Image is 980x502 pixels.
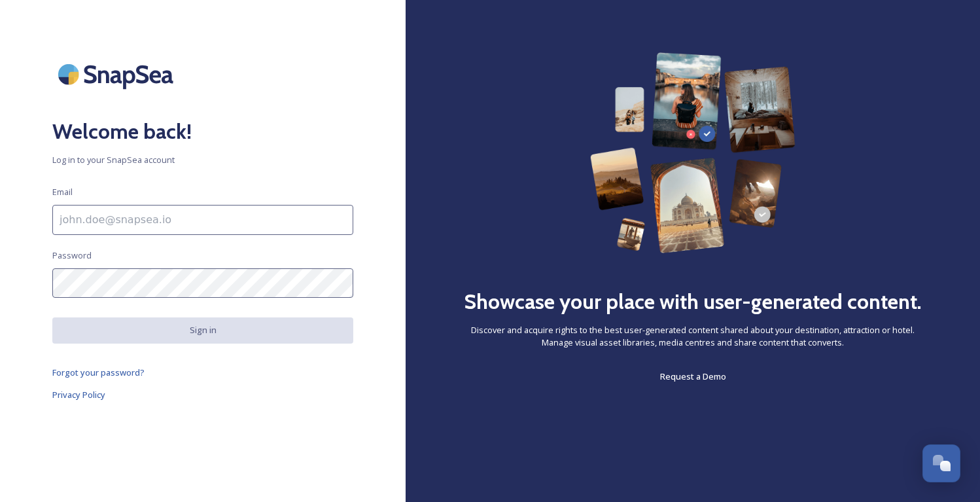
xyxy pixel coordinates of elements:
input: john.doe@snapsea.io [52,205,353,235]
h2: Welcome back! [52,116,353,147]
a: Privacy Policy [52,387,353,403]
a: Request a Demo [660,368,726,384]
h2: Showcase your place with user-generated content. [464,286,922,317]
span: Email [52,186,73,198]
span: Forgot your password? [52,367,145,378]
span: Request a Demo [660,370,726,382]
img: SnapSea Logo [52,52,183,96]
button: Open Chat [922,444,960,482]
span: Password [52,249,92,262]
span: Log in to your SnapSea account [52,154,353,166]
a: Forgot your password? [52,365,353,380]
span: Privacy Policy [52,389,105,401]
img: 63b42ca75bacad526042e722_Group%20154-p-800.png [590,52,795,253]
button: Sign in [52,317,353,343]
span: Discover and acquire rights to the best user-generated content shared about your destination, att... [458,324,928,349]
